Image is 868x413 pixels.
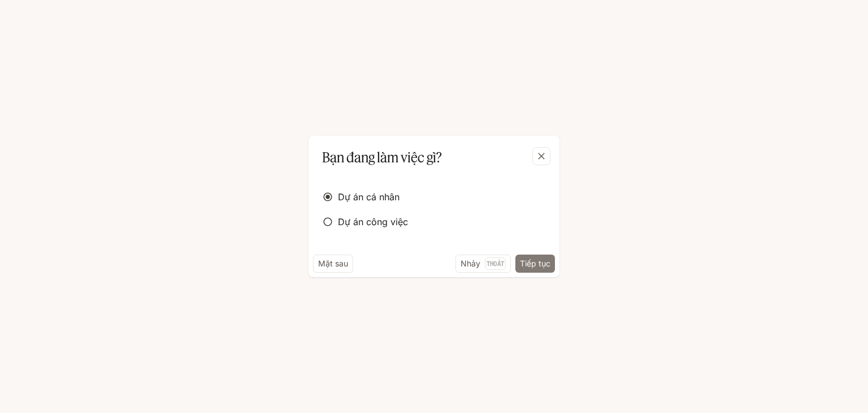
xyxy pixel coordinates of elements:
[520,259,550,268] font: Tiếp tục
[338,216,408,227] font: Dự án công việc
[318,259,348,268] font: Mặt sau
[338,191,400,203] font: Dự án cá nhân
[487,260,504,268] font: Thoát
[313,255,353,273] button: Mặt sau
[515,255,555,273] button: Tiếp tục
[322,149,442,166] font: Bạn đang làm việc gì?
[461,259,480,268] font: Nhảy
[455,255,511,273] button: NhảyThoát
